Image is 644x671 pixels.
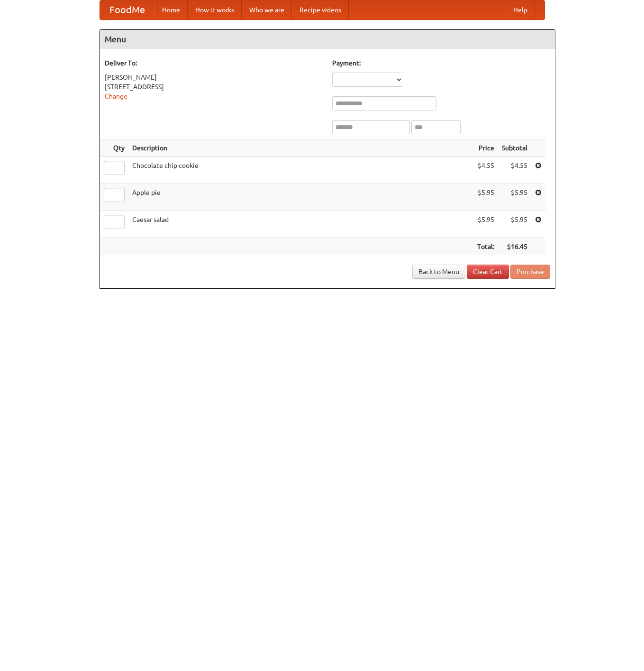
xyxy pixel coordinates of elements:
[498,157,531,184] td: $4.55
[498,139,531,157] th: Subtotal
[473,211,498,238] td: $5.95
[105,73,323,82] div: [PERSON_NAME]
[473,157,498,184] td: $4.55
[242,0,292,19] a: Who we are
[473,238,498,256] th: Total:
[332,58,550,68] h5: Payment:
[128,211,473,238] td: Caesar salad
[105,92,127,100] a: Change
[100,0,154,19] a: FoodMe
[292,0,349,19] a: Recipe videos
[100,139,128,157] th: Qty
[498,184,531,211] td: $5.95
[498,238,531,256] th: $16.45
[128,184,473,211] td: Apple pie
[154,0,188,19] a: Home
[473,184,498,211] td: $5.95
[188,0,242,19] a: How it works
[473,139,498,157] th: Price
[467,265,509,279] a: Clear Cart
[100,30,555,49] h4: Menu
[128,157,473,184] td: Chocolate chip cookie
[412,265,465,279] a: Back to Menu
[506,0,535,19] a: Help
[128,139,473,157] th: Description
[105,58,323,68] h5: Deliver To:
[105,82,323,92] div: [STREET_ADDRESS]
[498,211,531,238] td: $5.95
[510,265,550,279] button: Purchase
